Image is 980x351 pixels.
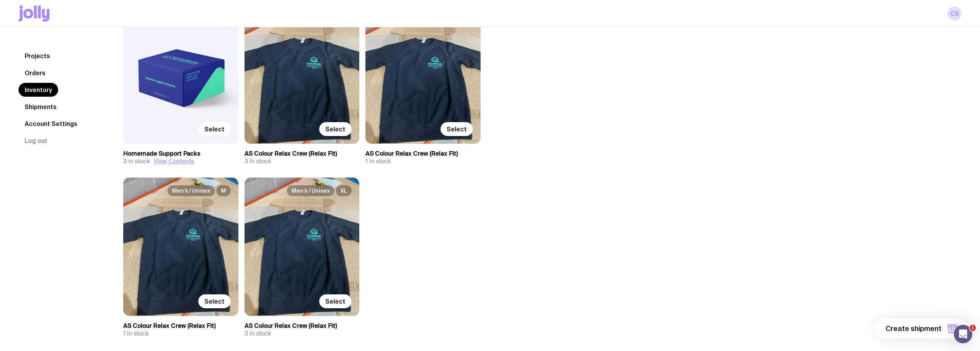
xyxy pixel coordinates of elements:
[245,158,271,165] span: 3 in stock
[970,325,976,331] span: 1
[18,49,56,63] a: Projects
[245,322,360,330] h3: AS Colour Relax Crew (Relax Fit)
[18,117,84,131] a: Account Settings
[365,158,391,165] span: 1 in stock
[204,297,224,305] span: Select
[245,330,271,338] span: 3 in stock
[325,125,345,133] span: Select
[325,297,345,305] span: Select
[18,83,58,97] a: Inventory
[875,319,968,339] button: Create shipment
[123,158,150,165] span: 3 in stock
[216,185,231,196] span: M
[287,185,334,196] span: Men’s / Unisex
[123,330,149,338] span: 1 in stock
[123,150,238,158] h3: Homemade Support Packs
[948,7,962,20] a: CS
[18,66,52,80] a: Orders
[447,125,467,133] span: Select
[154,158,194,165] button: View Contents
[123,322,238,330] h3: AS Colour Relax Crew (Relax Fit)
[18,100,63,114] a: Shipments
[168,185,215,196] span: Men’s / Unisex
[204,125,224,133] span: Select
[18,134,54,148] button: Log out
[245,150,360,158] h3: AS Colour Relax Crew (Relax Fit)
[365,150,481,158] h3: AS Colour Relax Crew (Relax Fit)
[336,185,352,196] span: XL
[886,324,941,333] span: Create shipment
[954,325,972,343] iframe: Intercom live chat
